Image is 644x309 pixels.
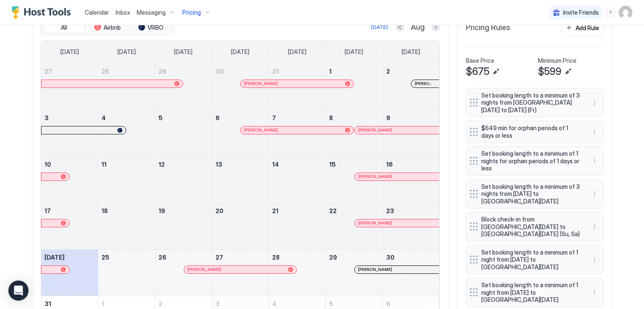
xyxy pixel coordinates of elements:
[166,41,201,63] a: Tuesday
[155,157,212,172] a: August 12, 2025
[43,22,85,33] button: All
[605,8,615,18] div: menu
[386,207,394,214] span: 23
[52,41,87,63] a: Sunday
[117,48,136,56] span: [DATE]
[358,267,392,272] span: [PERSON_NAME]
[386,114,390,121] span: 9
[60,48,79,56] span: [DATE]
[269,249,326,296] td: August 28, 2025
[44,161,51,168] span: 10
[216,114,220,121] span: 6
[98,203,155,219] a: August 18, 2025
[269,250,325,265] a: August 28, 2025
[336,41,371,63] a: Friday
[326,203,382,219] a: August 22, 2025
[244,127,350,133] div: [PERSON_NAME],
[589,156,600,166] div: menu
[481,124,581,139] span: $649 min for orphan periods of 1 days or less
[212,203,269,219] a: August 20, 2025
[411,23,425,32] span: Aug
[280,41,315,63] a: Thursday
[212,110,269,126] a: August 6, 2025
[44,300,51,307] span: 31
[231,48,249,56] span: [DATE]
[41,249,98,296] td: August 24, 2025
[155,110,212,126] a: August 5, 2025
[155,110,212,156] td: August 5, 2025
[98,157,155,172] a: August 11, 2025
[589,189,600,199] button: More options
[326,249,383,296] td: August 29, 2025
[345,48,363,56] span: [DATE]
[155,203,212,219] a: August 19, 2025
[212,249,269,296] td: August 27, 2025
[98,110,155,156] td: August 4, 2025
[41,110,98,126] a: August 3, 2025
[326,110,383,156] td: August 8, 2025
[619,6,632,19] div: User profile
[396,23,404,31] button: Previous month
[98,64,155,110] td: July 28, 2025
[589,287,600,297] button: More options
[272,254,280,261] span: 28
[326,110,382,126] a: August 8, 2025
[589,189,600,199] div: menu
[212,156,269,203] td: August 13, 2025
[466,57,494,64] span: Base Price
[386,161,393,168] span: 16
[101,114,106,121] span: 4
[174,48,192,56] span: [DATE]
[481,249,581,271] span: Set booking length to a minimum of 1 night from [DATE] to [GEOGRAPHIC_DATA][DATE]
[589,221,600,232] button: More options
[137,9,166,16] span: Messaging
[326,250,382,265] a: August 29, 2025
[109,41,144,63] a: Monday
[269,110,325,126] a: August 7, 2025
[41,64,98,79] a: July 27, 2025
[538,57,576,64] span: Minimum Price
[85,8,109,17] a: Calendar
[116,9,130,16] span: Inbox
[358,174,392,179] span: [PERSON_NAME]
[44,254,65,261] span: [DATE]
[288,48,306,56] span: [DATE]
[85,9,109,16] span: Calendar
[383,157,439,172] a: August 16, 2025
[576,23,599,32] div: Add Rule
[589,98,600,108] button: More options
[326,203,383,249] td: August 22, 2025
[272,114,276,121] span: 7
[216,68,224,75] span: 30
[86,22,128,33] button: Airbnb
[329,300,333,307] span: 5
[269,157,325,172] a: August 14, 2025
[358,127,392,133] span: [PERSON_NAME]
[589,221,600,232] div: menu
[98,64,155,79] a: July 28, 2025
[155,64,212,110] td: July 29, 2025
[158,68,166,75] span: 29
[272,300,276,307] span: 4
[358,174,436,179] div: [PERSON_NAME]
[329,207,337,214] span: 22
[101,300,104,307] span: 1
[98,249,155,296] td: August 25, 2025
[269,203,325,219] a: August 21, 2025
[481,281,581,304] span: Set booking length to a minimum of 1 night from [DATE] to [GEOGRAPHIC_DATA][DATE]
[116,8,130,17] a: Inbox
[155,64,212,79] a: July 29, 2025
[383,64,439,79] a: August 2, 2025
[61,24,67,31] span: All
[269,110,326,156] td: August 7, 2025
[371,23,388,31] div: [DATE]
[98,156,155,203] td: August 11, 2025
[12,6,75,19] a: Host Tools Logo
[8,281,29,301] div: Open Intercom Messenger
[155,156,212,203] td: August 12, 2025
[44,68,52,75] span: 27
[98,110,155,126] a: August 4, 2025
[98,250,155,265] a: August 25, 2025
[41,64,98,110] td: July 27, 2025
